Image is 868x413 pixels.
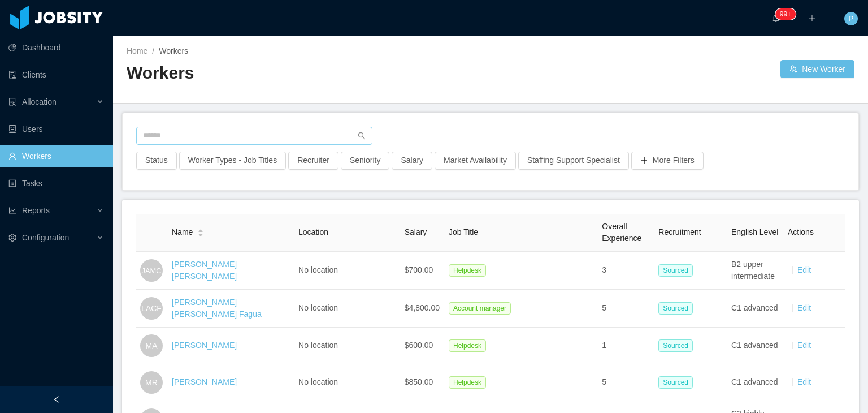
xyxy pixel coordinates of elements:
[597,328,654,364] td: 1
[727,364,783,401] td: C1 advanced
[405,303,440,312] span: $4,800.00
[658,341,697,350] a: Sourced
[658,265,697,274] a: Sourced
[658,227,701,236] span: Recruitment
[8,172,104,195] a: icon: profileTasks
[449,302,511,315] span: Account manager
[597,252,654,290] td: 3
[597,364,654,401] td: 5
[141,297,162,320] span: LACF
[518,152,629,170] button: Staffing Support Specialist
[145,371,158,394] span: MR
[772,14,780,22] i: icon: bell
[22,233,69,242] span: Configuration
[8,145,104,167] a: icon: userWorkers
[658,377,697,386] a: Sourced
[405,227,427,236] span: Salary
[658,339,693,352] span: Sourced
[449,376,486,389] span: Helpdesk
[8,234,16,242] i: icon: setting
[797,377,811,386] a: Edit
[8,206,16,214] i: icon: line-chart
[8,118,104,140] a: icon: robotUsers
[727,252,783,290] td: B2 upper intermediate
[797,303,811,312] a: Edit
[8,63,104,86] a: icon: auditClients
[788,227,814,236] span: Actions
[294,252,400,290] td: No location
[358,132,366,140] i: icon: search
[727,290,783,328] td: C1 advanced
[341,152,389,170] button: Seniority
[8,98,16,106] i: icon: solution
[22,97,57,106] span: Allocation
[172,226,193,238] span: Name
[780,60,854,78] button: icon: usergroup-addNew Worker
[658,303,697,312] a: Sourced
[658,264,693,277] span: Sourced
[294,290,400,328] td: No location
[658,302,693,315] span: Sourced
[142,260,162,281] span: JAMC
[197,227,204,235] div: Sort
[172,260,237,281] a: [PERSON_NAME] [PERSON_NAME]
[727,328,783,364] td: C1 advanced
[298,227,328,236] span: Location
[797,265,811,274] a: Edit
[405,341,433,350] span: $600.00
[136,152,177,170] button: Status
[658,376,693,389] span: Sourced
[288,152,338,170] button: Recruiter
[146,334,158,357] span: MA
[198,232,204,235] i: icon: caret-down
[8,36,104,59] a: icon: pie-chartDashboard
[159,46,188,55] span: Workers
[172,377,237,386] a: [PERSON_NAME]
[597,290,654,328] td: 5
[405,265,433,274] span: $700.00
[602,222,641,243] span: Overall Experience
[179,152,286,170] button: Worker Types - Job Titles
[127,46,147,55] a: Home
[22,206,50,215] span: Reports
[172,341,237,350] a: [PERSON_NAME]
[294,364,400,401] td: No location
[435,152,516,170] button: Market Availability
[449,227,478,236] span: Job Title
[449,264,486,277] span: Helpdesk
[808,14,816,22] i: icon: plus
[392,152,432,170] button: Salary
[775,8,796,20] sup: 1718
[731,227,778,236] span: English Level
[152,46,154,55] span: /
[631,152,704,170] button: icon: plusMore Filters
[198,228,204,231] i: icon: caret-up
[449,339,486,352] span: Helpdesk
[405,377,433,386] span: $850.00
[797,341,811,350] a: Edit
[172,298,262,319] a: [PERSON_NAME] [PERSON_NAME] Fagua
[848,12,853,25] span: P
[294,328,400,364] td: No location
[127,62,491,85] h2: Workers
